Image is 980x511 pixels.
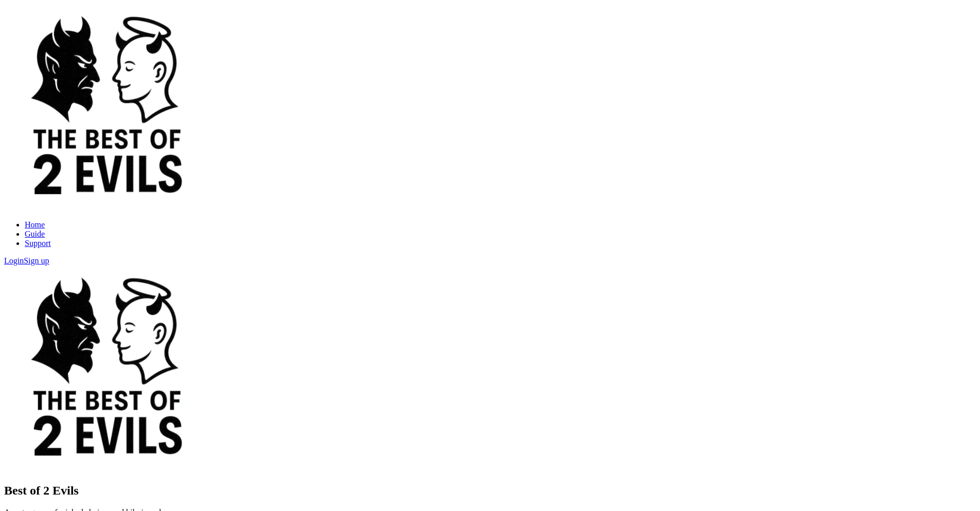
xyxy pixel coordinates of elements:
a: Guide [25,230,45,238]
a: Home [25,220,45,229]
img: Best of 2 Evils Logo [4,266,210,471]
h1: Best of 2 Evils [4,484,976,498]
a: Support [25,239,51,248]
a: Login [4,256,24,265]
img: best of 2 evils logo [4,4,210,210]
a: Sign up [24,256,49,265]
